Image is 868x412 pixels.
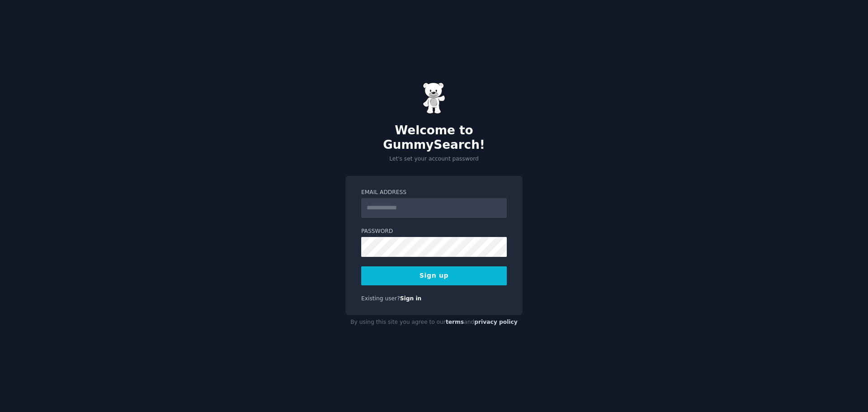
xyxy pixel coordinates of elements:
[345,315,523,330] div: By using this site you agree to our and
[361,295,400,302] span: Existing user?
[400,295,422,302] a: Sign in
[423,82,445,114] img: Gummy Bear
[361,266,507,285] button: Sign up
[345,123,523,152] h2: Welcome to GummySearch!
[474,319,518,325] a: privacy policy
[446,319,464,325] a: terms
[345,155,523,163] p: Let's set your account password
[361,227,507,236] label: Password
[361,189,507,197] label: Email Address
